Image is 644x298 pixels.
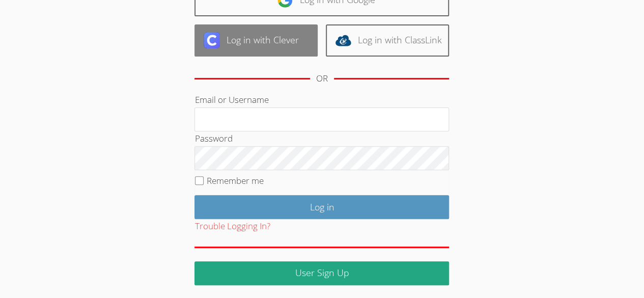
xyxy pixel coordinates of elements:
img: clever-logo-6eab21bc6e7a338710f1a6ff85c0baf02591cd810cc4098c63d3a4b26e2feb20.svg [204,32,220,48]
input: Log in [194,195,449,219]
a: Log in with ClassLink [326,24,449,57]
button: Trouble Logging In? [194,219,270,234]
a: Log in with Clever [194,24,318,57]
label: Email or Username [194,94,268,105]
label: Remember me [207,175,264,186]
img: classlink-logo-d6bb404cc1216ec64c9a2012d9dc4662098be43eaf13dc465df04b49fa7ab582.svg [335,32,351,48]
a: User Sign Up [194,261,449,285]
label: Password [194,132,232,144]
div: OR [316,71,328,86]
